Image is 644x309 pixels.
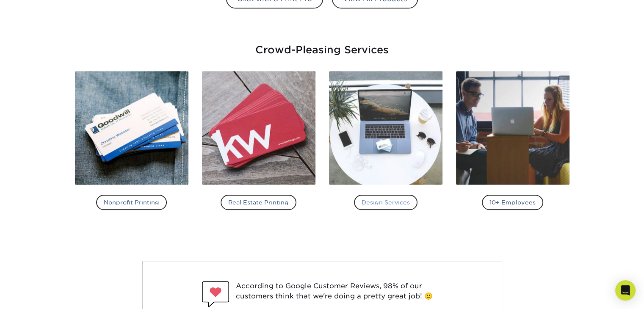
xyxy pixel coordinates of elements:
a: 10+ Employees [456,71,569,213]
h4: Nonprofit Printing [96,195,167,210]
img: Nonprofit Printing [75,71,188,185]
a: Real Estate Printing [202,71,315,213]
h4: 10+ Employees [482,195,543,210]
h4: Real Estate Printing [221,195,296,210]
img: Design Services [329,71,442,185]
h4: Design Services [354,195,417,210]
a: Design Services [329,71,442,213]
img: Real Estate Printing [202,71,315,185]
div: Crowd-Pleasing Services [75,36,570,58]
img: 10+ Employees [456,71,569,185]
div: Open Intercom Messenger [615,280,636,301]
a: Nonprofit Printing [75,71,188,213]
